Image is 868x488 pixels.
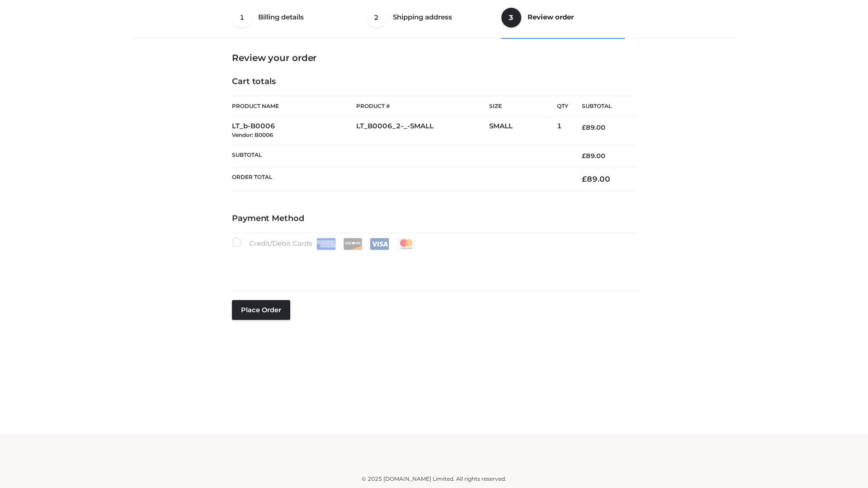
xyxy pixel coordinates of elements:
td: LT_B0006_2-_-SMALL [356,117,489,145]
td: SMALL [489,117,557,145]
th: Subtotal [568,96,636,117]
th: Order Total [232,167,568,191]
div: © 2025 [DOMAIN_NAME] Limited. All rights reserved. [134,474,734,483]
bdi: 89.00 [582,152,605,160]
td: LT_b-B0006 [232,117,356,145]
bdi: 89.00 [582,123,605,131]
th: Qty [557,96,568,117]
h3: Review your order [232,52,636,63]
h4: Cart totals [232,77,636,87]
img: Amex [316,238,336,250]
button: Place order [232,300,290,320]
th: Product Name [232,96,356,117]
label: Credit/Debit Cards [232,238,417,250]
span: £ [582,123,586,131]
span: £ [582,152,586,160]
img: Mastercard [396,238,416,250]
h4: Payment Method [232,214,636,224]
img: Discover [343,238,363,250]
td: 1 [557,117,568,145]
th: Size [489,96,552,117]
th: Subtotal [232,145,568,167]
small: Vendor: B0006 [232,131,273,138]
iframe: Secure payment input frame [230,248,634,281]
th: Product # [356,96,489,117]
bdi: 89.00 [582,174,610,183]
img: Visa [370,238,389,250]
span: £ [582,174,587,183]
